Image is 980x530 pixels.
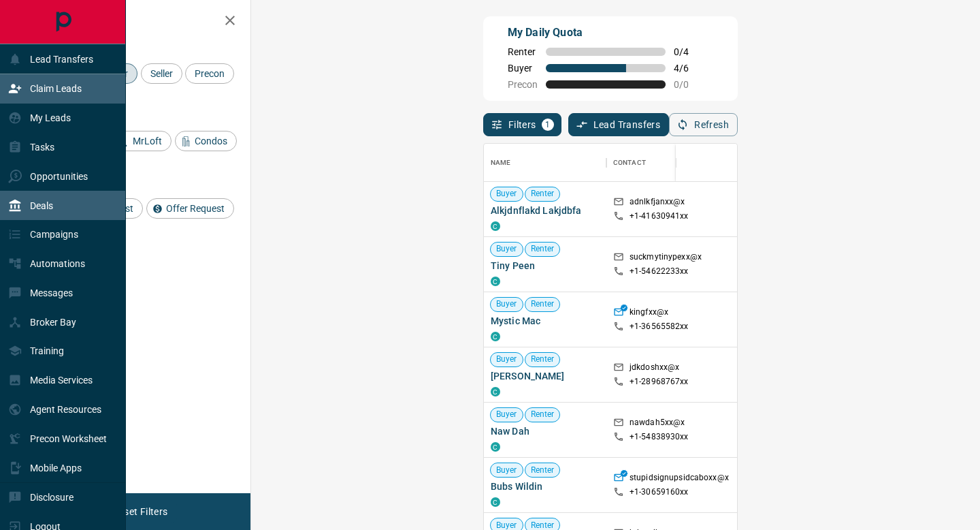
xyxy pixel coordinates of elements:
div: condos.ca [491,497,500,507]
span: MrLoft [128,136,167,146]
span: Alkjdnflakd Lakjdbfa [491,204,600,217]
span: Bubs Wildin [491,480,600,493]
span: [PERSON_NAME] [491,369,600,383]
div: MrLoft [113,131,171,151]
div: Precon [185,63,234,84]
div: Name [491,144,511,182]
div: condos.ca [491,387,500,396]
p: My Daily Quota [508,25,704,41]
p: adnlkfjanxx@x [630,196,685,211]
p: kingfxx@x [630,307,668,321]
div: Seller [141,63,182,84]
div: condos.ca [491,221,500,231]
span: Buyer [491,298,523,310]
div: Offer Request [146,198,234,219]
p: +1- 54622233xx [630,266,689,277]
span: Precon [190,68,229,79]
div: Condos [175,131,237,151]
span: Mystic Mac [491,314,600,328]
p: +1- 54838930xx [630,431,689,443]
div: condos.ca [491,442,500,452]
p: stupidsignupsidcaboxx@x [630,472,729,486]
span: Buyer [491,465,523,476]
span: Buyer [491,188,523,200]
p: nawdah5xx@x [630,417,685,431]
span: Renter [525,354,560,365]
span: Condos [190,136,232,146]
span: Offer Request [161,203,229,214]
p: +1- 41630941xx [630,211,689,222]
span: Buyer [491,354,523,365]
p: jdkdoshxx@x [630,362,679,376]
span: Tiny Peen [491,259,600,272]
p: suckmytinypexx@x [630,251,702,266]
span: Renter [508,46,538,57]
div: condos.ca [491,277,500,286]
span: Renter [525,298,560,310]
span: Seller [146,68,178,79]
span: Buyer [508,63,538,74]
div: Contact [606,144,715,182]
span: Precon [508,79,538,90]
span: Renter [525,465,560,476]
button: Lead Transfers [568,113,670,136]
button: Filters1 [483,113,561,136]
span: 0 / 4 [674,46,704,57]
div: Name [484,144,606,182]
p: +1- 30659160xx [630,486,689,498]
span: 0 / 0 [674,79,704,90]
span: Buyer [491,243,523,255]
div: Contact [613,144,646,182]
span: Naw Dah [491,424,600,438]
span: Renter [525,243,560,255]
button: Reset Filters [103,500,176,523]
p: +1- 36565582xx [630,321,689,332]
span: Renter [525,188,560,200]
p: +1- 28968767xx [630,376,689,388]
div: condos.ca [491,332,500,341]
span: Buyer [491,409,523,420]
span: 4 / 6 [674,63,704,74]
span: Renter [525,409,560,420]
h2: Filters [44,14,237,30]
button: Refresh [669,113,738,136]
span: 1 [543,120,553,129]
